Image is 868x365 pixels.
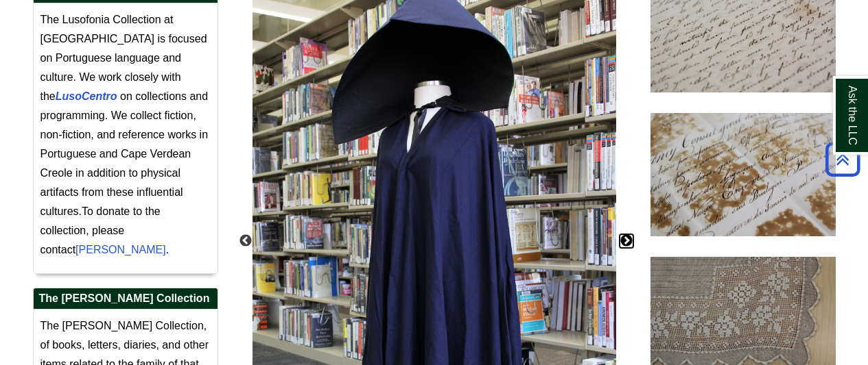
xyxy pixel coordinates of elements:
span: To donate to the collection, please contact . [40,205,169,255]
span: The Lusofonia Collection at [GEOGRAPHIC_DATA] is focused on Portuguese language and culture. We w... [40,14,209,217]
a: LusoCentro [56,90,117,102]
a: Back to Top [821,150,865,168]
button: Previous [239,234,253,248]
a: [PERSON_NAME] [75,244,166,255]
h2: The [PERSON_NAME] Collection [34,288,218,310]
button: Next [620,234,633,248]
